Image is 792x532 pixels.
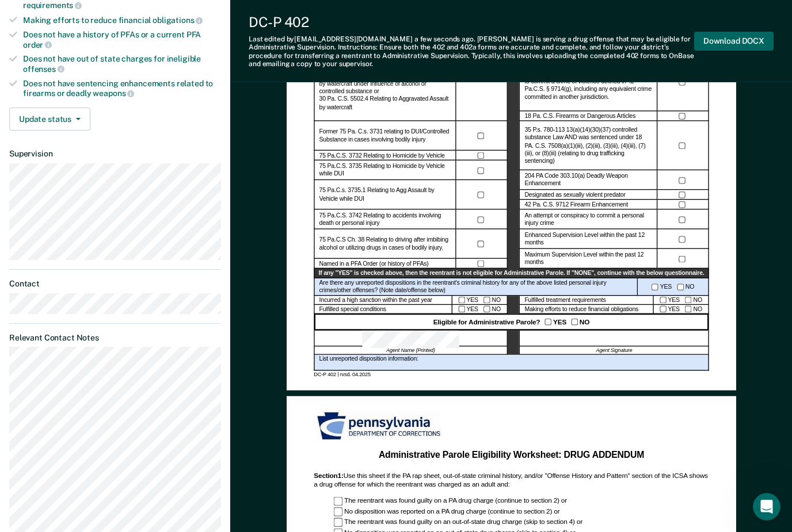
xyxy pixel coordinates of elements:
[452,296,507,305] div: YES NO
[9,279,221,289] dt: Contact
[320,450,702,462] div: Administrative Parole Eligibility Worksheet: DRUG ADDENDUM
[319,187,451,203] label: 75 Pa.C.s. 3735.1 Relating to Agg Assault by Vehicle while DUI
[524,127,652,166] label: 35 P.s. 780-113 13(a)(14)(30)(37) controlled substance Law AND was sentenced under 18 PA. C.S. 75...
[653,305,709,314] div: YES NO
[314,355,709,371] div: List unreported disposition information:
[319,212,451,228] label: 75 Pa.C.S. 3742 Relating to accidents involving death or personal injury
[333,497,709,506] div: The reentrant was found guilty on a PA drug charge (continue to section 2) or
[314,410,446,443] img: PDOC Logo
[23,54,221,74] div: Does not have out of state charges for ineligible
[249,14,694,30] div: DC-P 402
[23,64,64,74] span: offenses
[9,108,90,131] button: Update status
[314,305,452,314] div: Fulfilled special conditions
[414,35,474,43] span: a few seconds ago
[524,212,652,228] label: An attempt or conspiracy to commit a personal injury crime
[249,35,694,68] div: Last edited by [EMAIL_ADDRESS][DOMAIN_NAME] . [PERSON_NAME] is serving a drug offense that may be...
[319,128,451,144] label: Former 75 Pa. C.s. 3731 relating to DUI/Controlled Substance in cases involving bodily injury
[519,296,653,305] div: Fulfilled treatment requirements
[319,236,451,252] label: 75 Pa.C.S Ch. 38 Relating to driving after imbibing alcohol or utilizing drugs in cases of bodily...
[23,15,221,25] div: Making efforts to reduce financial
[23,30,221,49] div: Does not have a history of PFAs or a current PFA order
[524,113,635,121] label: 18 Pa. C.S. Firearms or Dangerous Articles
[153,16,203,25] span: obligations
[23,1,82,10] span: requirements
[524,192,625,200] label: Designated as sexually violent predator
[638,278,709,296] div: YES NO
[519,305,653,314] div: Making efforts to reduce financial obligations
[524,173,652,188] label: 204 PA Code 303.10(a) Deadly Weapon Enhancement
[333,518,709,527] div: The reentrant was found guilty on an out-of-state drug charge (skip to section 4) or
[319,163,451,178] label: 75 Pa.C.S. 3735 Relating to Homicide by Vehicle while DUI
[519,347,709,355] div: Agent Signature
[653,296,709,305] div: YES NO
[314,347,507,355] div: Agent Name (Printed)
[319,152,444,160] label: 75 Pa.C.S. 3732 Relating to Homicide by Vehicle
[333,508,709,517] div: No disposition was reported on a PA drug charge (continue to section 2) or
[524,251,652,267] label: Maximum Supervision Level within the past 12 months
[23,79,221,98] div: Does not have sentencing enhancements related to firearms or deadly
[694,32,774,51] button: Download DOCX
[314,472,709,489] div: Use this sheet if the PA rap sheet, out-of-state criminal history, and/or "Offense History and Pa...
[524,201,628,209] label: 42 Pa. C.S. 9712 Firearm Enhancement
[753,493,780,520] iframe: Intercom live chat
[319,260,428,268] label: Named in a PFA Order (or history of PFAs)
[9,333,221,343] dt: Relevant Contact Notes
[452,305,507,314] div: YES NO
[314,315,709,331] div: Eligible for Administrative Parole? YES NO
[93,89,134,98] span: weapons
[524,232,652,247] label: Enhanced Supervision Level within the past 12 months
[314,269,709,278] div: If any "YES" is checked above, then the reentrant is not eligible for Administrative Parole. If "...
[314,472,343,479] b: Section 1 :
[314,278,638,296] div: Are there any unreported dispositions in the reentrant's criminal history for any of the above li...
[9,149,221,159] dt: Supervision
[314,296,452,305] div: Incurred a high sanction within the past year
[314,371,709,378] div: DC-P 402 | rvsd. 04.2025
